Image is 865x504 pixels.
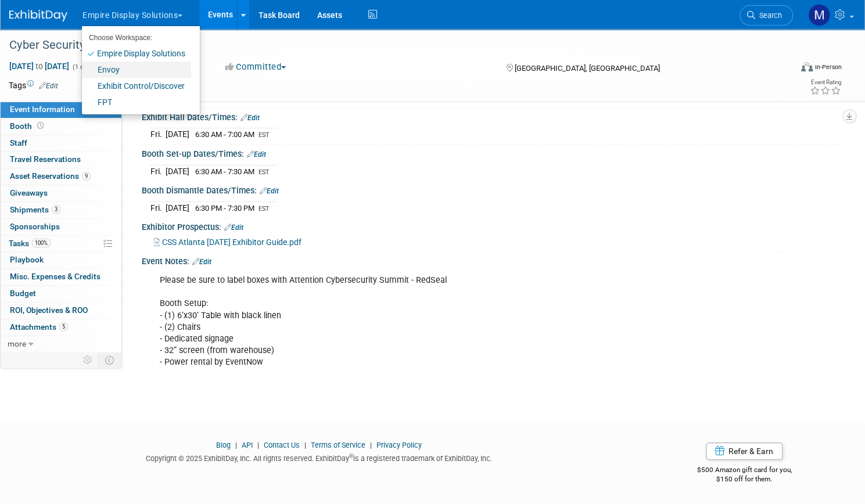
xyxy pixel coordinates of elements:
a: Travel Reservations [1,152,121,168]
td: Fri. [150,201,166,214]
a: ROI, Objectives & ROO [1,303,121,319]
a: Edit [39,82,58,90]
a: Empire Display Solutions [82,45,191,62]
span: more [8,339,26,348]
div: Copyright © 2025 ExhibitDay, Inc. All rights reserved. ExhibitDay is a registered trademark of Ex... [9,451,629,464]
span: | [254,441,262,449]
a: Giveaways [1,185,121,201]
a: Edit [247,150,266,159]
a: FPT [82,94,191,110]
a: API [242,441,253,449]
a: Edit [192,258,211,266]
div: Booth Dismantle Dates/Times: [142,182,842,197]
span: (1 day) [71,63,92,71]
a: Terms of Service [311,441,365,449]
span: 100% [32,239,51,247]
span: Booth not reserved yet [35,121,46,130]
div: Event Notes: [142,253,842,268]
td: [DATE] [166,128,189,141]
span: EST [259,168,270,176]
a: Attachments5 [1,319,121,336]
span: Giveaways [10,188,48,197]
img: ExhibitDay [9,10,67,21]
td: Tags [9,80,58,91]
span: CSS Atlanta [DATE] Exhibitor Guide.pdf [162,237,302,247]
a: Search [740,5,793,26]
span: EST [259,131,270,139]
a: Asset Reservations9 [1,168,121,185]
li: Choose Workspace: [82,30,191,45]
span: 6:30 AM - 7:00 AM [195,130,254,139]
a: Sponsorships [1,219,121,235]
div: Exhibit Hall Dates/Times: [142,109,842,124]
a: Edit [241,114,260,122]
div: $150 off for them. [647,474,842,484]
span: Booth [10,121,46,131]
a: Playbook [1,252,121,268]
sup: ® [349,453,353,459]
td: Toggle Event Tabs [98,352,122,368]
div: In-Person [814,63,842,71]
span: Staff [10,138,27,147]
span: [DATE] [DATE] [9,61,70,71]
span: 6:30 PM - 7:30 PM [195,204,254,213]
span: Search [755,11,782,20]
a: Event Information [1,102,121,118]
a: Edit [260,187,279,195]
span: Playbook [10,255,44,264]
span: EST [259,205,270,213]
td: [DATE] [166,201,189,214]
a: Booth [1,118,121,135]
a: more [1,336,121,352]
span: 5 [59,322,68,331]
a: Misc. Expenses & Credits [1,269,121,285]
a: CSS Atlanta [DATE] Exhibitor Guide.pdf [154,237,302,247]
td: Fri. [150,165,166,177]
a: Refer & Earn [706,442,783,460]
span: 9 [82,172,91,181]
span: Sponsorships [10,222,60,231]
span: Asset Reservations [10,171,91,181]
span: Event Information [10,105,75,114]
span: Travel Reservations [10,154,81,164]
img: Format-Inperson.png [801,62,813,71]
span: Misc. Expenses & Credits [10,272,101,281]
img: Matt h [808,4,830,26]
a: Budget [1,286,121,302]
div: Cyber Security [GEOGRAPHIC_DATA] [5,35,771,56]
a: Tasks100% [1,236,121,252]
a: Exhibit Control/Discover [82,78,191,94]
a: Edit [224,224,243,232]
td: [DATE] [166,165,189,177]
a: Envoy [82,62,191,78]
div: Event Format [717,60,842,78]
a: Blog [216,441,231,449]
div: Booth Set-up Dates/Times: [142,145,842,160]
span: Attachments [10,322,68,332]
span: | [232,441,240,449]
span: | [302,441,309,449]
div: Please be sure to label boxes with Attention Cybersecurity Summit - RedSeal Booth Setup: - (1) 6’... [152,269,708,374]
span: to [34,62,45,71]
a: Privacy Policy [376,441,422,449]
span: 6:30 AM - 7:30 AM [195,167,254,176]
button: Committed [221,61,290,73]
td: Personalize Event Tab Strip [78,352,98,368]
div: Event Rating [810,80,841,85]
span: Shipments [10,205,60,214]
div: $500 Amazon gift card for you, [647,458,842,484]
span: ROI, Objectives & ROO [10,305,88,315]
td: Fri. [150,128,166,141]
span: | [367,441,375,449]
a: Staff [1,135,121,152]
span: Tasks [9,239,51,248]
span: [GEOGRAPHIC_DATA], [GEOGRAPHIC_DATA] [515,64,660,73]
div: Exhibitor Prospectus: [142,218,842,233]
a: Contact Us [264,441,300,449]
span: 3 [52,205,60,214]
span: Budget [10,289,36,298]
a: Shipments3 [1,202,121,218]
